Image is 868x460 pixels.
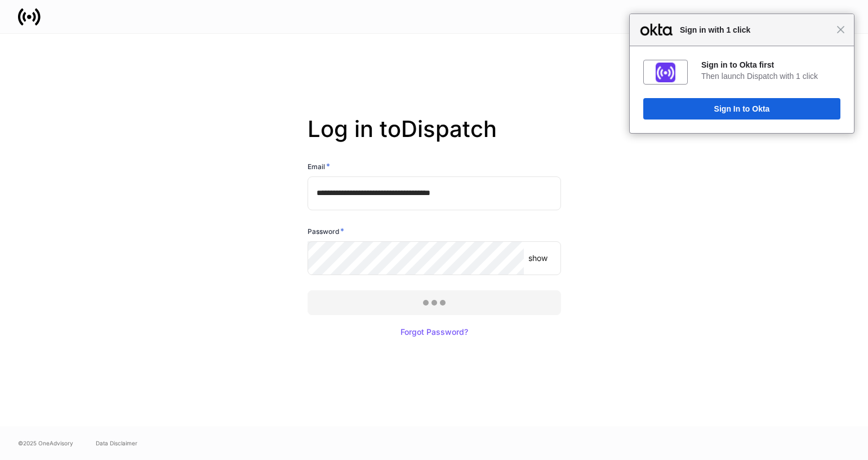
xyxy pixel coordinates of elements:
[701,71,840,81] div: Then launch Dispatch with 1 click
[836,25,845,34] span: Close
[656,63,675,82] img: fs01jxrofoggULhDH358
[674,23,836,37] span: Sign in with 1 click
[643,98,840,120] button: Sign In to Okta
[701,60,840,70] div: Sign in to Okta first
